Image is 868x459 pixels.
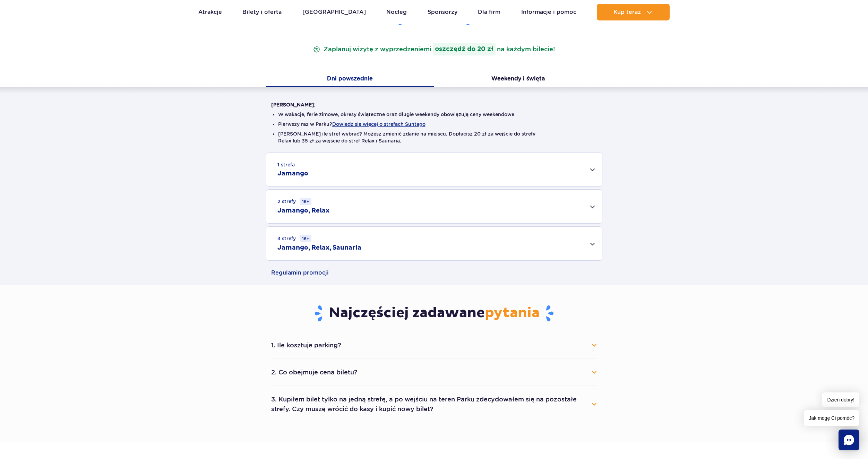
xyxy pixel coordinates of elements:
[433,43,496,55] strong: oszczędź do 20 zł
[613,9,641,15] span: Kup teraz
[271,392,597,417] button: 3. Kupiłem bilet tylko na jedną strefę, a po wejściu na teren Parku zdecydowałem się na pozostałe...
[271,261,597,285] a: Regulamin promocji
[278,111,590,118] li: W wakacje, ferie zimowe, okresy świąteczne oraz długie weekendy obowiązują ceny weekendowe.
[332,121,426,127] button: Dowiedz się więcej o strefach Suntago
[300,235,311,242] small: 16+
[485,304,540,322] span: pytania
[300,198,311,205] small: 16+
[804,410,859,426] span: Jak mogę Ci pomóc?
[242,4,282,20] a: Bilety i oferta
[839,430,859,450] div: Chat
[271,365,597,380] button: 2. Co obejmuje cena biletu?
[822,392,859,407] span: Dzień dobry!
[434,72,602,87] button: Weekendy i święta
[277,170,308,178] h2: Jamango
[428,4,457,20] a: Sponsorzy
[271,338,597,353] button: 1. Ile kosztuje parking?
[597,4,670,20] button: Kup teraz
[302,4,366,20] a: [GEOGRAPHIC_DATA]
[266,72,434,87] button: Dni powszednie
[521,4,576,20] a: Informacje i pomoc
[386,4,407,20] a: Nocleg
[271,102,315,107] strong: [PERSON_NAME]:
[271,304,597,322] h3: Najczęściej zadawane
[277,207,329,215] h2: Jamango, Relax
[277,161,295,168] small: 1 strefa
[198,4,222,20] a: Atrakcje
[278,130,590,144] li: [PERSON_NAME] ile stref wybrać? Możesz zmienić zdanie na miejscu. Dopłacisz 20 zł za wejście do s...
[277,244,361,252] h2: Jamango, Relax, Saunaria
[312,43,556,55] p: Zaplanuj wizytę z wyprzedzeniem na każdym bilecie!
[277,235,311,242] small: 3 strefy
[277,198,311,205] small: 2 strefy
[278,121,590,128] li: Pierwszy raz w Parku?
[478,4,500,20] a: Dla firm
